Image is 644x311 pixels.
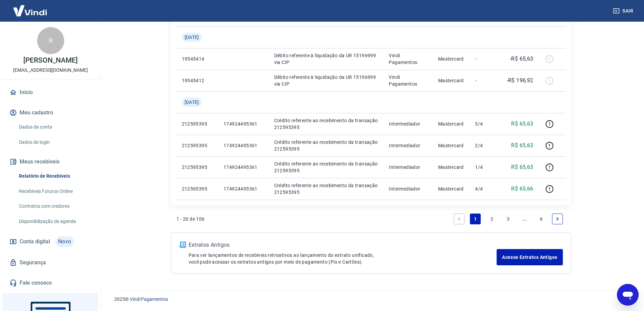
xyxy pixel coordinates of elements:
[8,255,93,270] a: Segurança
[510,55,533,63] p: -R$ 65,63
[438,55,464,62] p: Mastercard
[223,185,263,192] p: 174924495361
[176,216,205,222] p: 1 - 20 de 106
[475,185,495,192] p: 4/4
[8,275,93,290] a: Fale conosco
[180,242,186,248] img: ícone
[223,120,263,127] p: 174924495361
[475,142,495,149] p: 2/4
[16,184,93,198] a: Recebíveis Futuros Online
[189,252,497,265] p: Para ver lançamentos de recebíveis retroativos ao lançamento do extrato unificado, você pode aces...
[185,34,199,41] span: [DATE]
[552,214,563,224] a: Next page
[182,164,213,171] p: 212595395
[612,5,636,17] button: Sair
[16,199,93,213] a: Contratos com credores
[389,74,427,87] p: Vindi Pagamentos
[451,211,566,227] ul: Pagination
[182,120,213,127] p: 212595395
[438,120,464,127] p: Mastercard
[223,142,263,149] p: 174924495361
[274,117,378,131] p: Crédito referente ao recebimento da transação 212595395
[475,77,495,84] p: -
[37,27,64,54] div: R
[511,163,533,171] p: R$ 65,63
[438,77,464,84] p: Mastercard
[389,52,427,66] p: Vindi Pagamentos
[438,185,464,192] p: Mastercard
[274,74,378,87] p: Débito referente à liquidação da UR 15196999 via CIP
[8,105,93,120] button: Meu cadastro
[389,164,427,171] p: Intermediador
[55,236,74,247] span: Novo
[497,249,563,265] a: Acesse Extratos Antigos
[536,214,547,224] a: Page 6
[20,237,50,246] span: Conta digital
[475,55,495,62] p: -
[223,164,263,171] p: 174924495361
[274,139,378,152] p: Crédito referente ao recebimento da transação 212595395
[454,214,464,224] a: Previous page
[8,154,93,169] button: Meus recebíveis
[511,141,533,150] p: R$ 65,63
[438,142,464,149] p: Mastercard
[16,135,93,149] a: Dados de login
[274,182,378,196] p: Crédito referente ao recebimento da transação 212595395
[507,76,533,85] p: -R$ 196,92
[182,55,213,62] p: 19545414
[475,164,495,171] p: 1/4
[617,284,639,306] iframe: Botão para abrir a janela de mensagens, conversa em andamento
[182,185,213,192] p: 212595395
[8,234,93,250] a: Conta digitalNovo
[182,142,213,149] p: 212595395
[511,185,533,193] p: R$ 65,66
[519,214,530,224] a: Jump forward
[8,85,93,100] a: Início
[389,142,427,149] p: Intermediador
[503,214,514,224] a: Page 3
[470,214,481,224] a: Page 1 is your current page
[389,120,427,127] p: Intermediador
[13,67,88,74] p: [EMAIL_ADDRESS][DOMAIN_NAME]
[389,185,427,192] p: Intermediador
[438,164,464,171] p: Mastercard
[511,120,533,128] p: R$ 65,63
[8,0,52,21] img: Vindi
[274,52,378,66] p: Débito referente à liquidação da UR 15196999 via CIP
[486,214,497,224] a: Page 2
[185,99,199,106] span: [DATE]
[16,215,93,228] a: Disponibilização de agenda
[182,77,213,84] p: 19545412
[274,160,378,174] p: Crédito referente ao recebimento da transação 212595395
[114,296,628,303] p: 2025 ©
[475,120,495,127] p: 3/4
[16,120,93,134] a: Dados da conta
[23,57,77,64] p: [PERSON_NAME]
[189,241,497,249] p: Extratos Antigos
[16,169,93,183] a: Relatório de Recebíveis
[130,296,168,302] a: Vindi Pagamentos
